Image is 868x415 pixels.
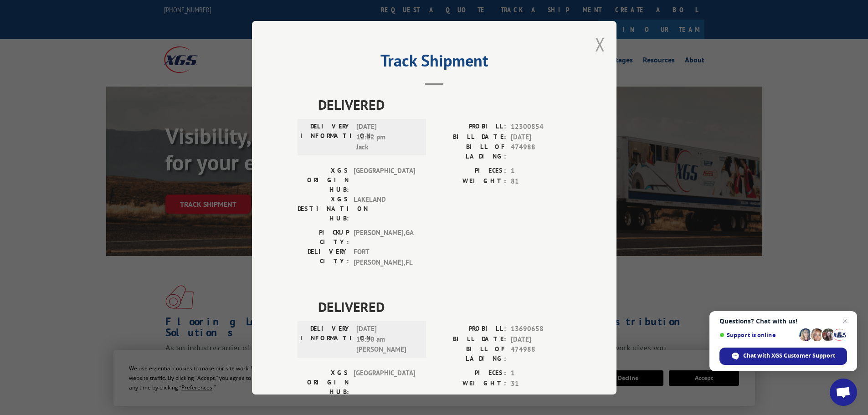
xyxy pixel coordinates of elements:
span: Support is online [719,332,796,338]
label: XGS DESTINATION HUB: [298,195,349,223]
span: LAKELAND [354,195,415,223]
label: WEIGHT: [434,378,506,389]
div: Open chat [830,379,857,406]
label: WEIGHT: [434,176,506,186]
span: [GEOGRAPHIC_DATA] [354,368,415,397]
span: DELIVERED [318,94,571,115]
label: PICKUP CITY: [298,228,349,247]
label: DELIVERY INFORMATION: [300,324,352,355]
label: PROBILL: [434,324,506,334]
label: PIECES: [434,166,506,176]
label: BILL DATE: [434,334,506,344]
span: [DATE] 10:30 am [PERSON_NAME] [356,324,418,355]
label: XGS ORIGIN HUB: [298,368,349,397]
label: BILL DATE: [434,132,506,142]
span: DELIVERED [318,297,571,317]
label: BILL OF LADING: [434,344,506,364]
button: Close modal [595,32,605,56]
label: PROBILL: [434,122,506,132]
span: 474988 [511,142,571,161]
span: [PERSON_NAME] , GA [354,228,415,247]
label: DELIVERY INFORMATION: [300,122,352,153]
label: DELIVERY CITY: [298,247,349,267]
span: 1 [511,368,571,379]
span: Questions? Chat with us! [719,318,847,325]
span: Chat with XGS Customer Support [743,352,835,360]
span: [DATE] [511,334,571,344]
span: [GEOGRAPHIC_DATA] [354,166,415,195]
label: BILL OF LADING: [434,142,506,161]
span: [DATE] 12:22 pm Jack [356,122,418,153]
div: Chat with XGS Customer Support [719,348,847,365]
span: Close chat [839,316,850,327]
h2: Track Shipment [298,54,571,72]
span: [DATE] [511,132,571,142]
label: XGS ORIGIN HUB: [298,166,349,195]
label: PIECES: [434,368,506,379]
span: 81 [511,176,571,186]
span: FORT [PERSON_NAME] , FL [354,247,415,267]
span: 13690658 [511,324,571,334]
span: 1 [511,166,571,176]
span: 474988 [511,344,571,364]
span: 31 [511,378,571,389]
span: 12300854 [511,122,571,132]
